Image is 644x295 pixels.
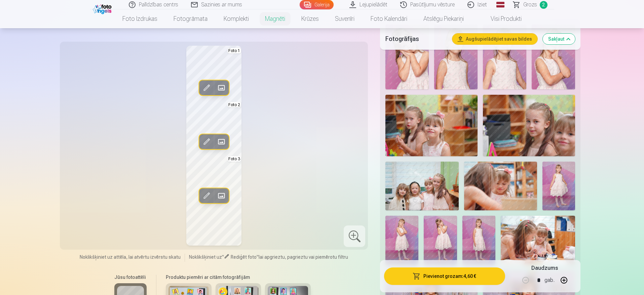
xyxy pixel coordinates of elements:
[531,264,558,272] h5: Daudzums
[543,34,575,44] button: Sakļaut
[165,9,216,28] a: Fotogrāmata
[231,254,257,260] span: Rediģēt foto
[523,1,537,9] span: Grozs
[415,9,472,28] a: Atslēgu piekariņi
[452,34,537,44] button: Augšupielādējiet savas bildes
[384,267,505,285] button: Pievienot grozam:4,60 €
[293,9,327,28] a: Krūzes
[114,9,165,28] a: Foto izdrukas
[163,274,313,281] h6: Produktu piemēri ar citām fotogrāfijām
[544,272,555,288] div: gab.
[540,1,547,9] span: 2
[80,254,181,260] span: Noklikšķiniet uz attēla, lai atvērtu izvērstu skatu
[216,9,257,28] a: Komplekti
[189,254,222,260] span: Noklikšķiniet uz
[257,9,293,28] a: Magnēti
[222,254,224,260] span: "
[327,9,363,28] a: Suvenīri
[93,3,113,14] img: /fa1
[385,34,447,44] h5: Fotogrāfijas
[472,9,530,28] a: Visi produkti
[363,9,415,28] a: Foto kalendāri
[257,254,259,260] span: "
[114,274,147,281] h6: Jūsu fotoattēli
[259,254,348,260] span: lai apgrieztu, pagrieztu vai piemērotu filtru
